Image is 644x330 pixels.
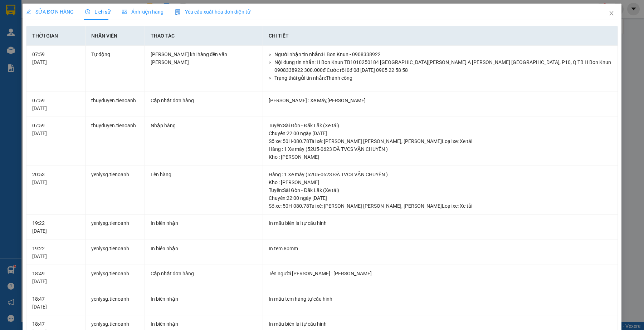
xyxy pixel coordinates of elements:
[32,97,79,112] div: 07:59 [DATE]
[151,122,257,129] div: Nhập hàng
[86,46,145,92] td: Tự động
[86,265,145,290] td: yenlysg.tienoanh
[269,219,612,227] div: In mẫu biên lai tự cấu hình
[274,74,612,82] li: Trạng thái gửi tin nhắn: Thành công
[86,290,145,316] td: yenlysg.tienoanh
[269,320,612,328] div: In mẫu biên lai tự cấu hình
[85,9,90,14] span: clock-circle
[86,117,145,166] td: thuyduyen.tienoanh
[26,26,86,46] th: Thời gian
[151,219,257,227] div: In biên nhận
[32,122,79,137] div: 07:59 [DATE]
[609,10,614,16] span: close
[86,166,145,215] td: yenlysg.tienoanh
[151,270,257,277] div: Cập nhật đơn hàng
[269,178,612,186] div: Kho : [PERSON_NAME]
[151,320,257,328] div: In biên nhận
[151,295,257,303] div: In biên nhận
[269,153,612,161] div: Kho : [PERSON_NAME]
[85,9,111,15] span: Lịch sử
[26,9,31,14] span: edit
[32,171,79,186] div: 20:53 [DATE]
[151,50,257,66] div: [PERSON_NAME] khi hàng đến văn [PERSON_NAME]
[86,26,145,46] th: Nhân viên
[601,4,621,24] button: Close
[269,122,612,145] div: Tuyến : Sài Gòn - Đăk Lăk (Xe tải) Chuyến: 22:00 ngày [DATE] Số xe: 50H-080.78 Tài xế: [PERSON_NA...
[32,219,79,235] div: 19:22 [DATE]
[175,9,181,15] img: icon
[86,92,145,117] td: thuyduyen.tienoanh
[86,240,145,265] td: yenlysg.tienoanh
[122,9,127,14] span: picture
[32,295,79,311] div: 18:47 [DATE]
[122,9,164,15] span: Ảnh kiện hàng
[32,50,79,66] div: 07:59 [DATE]
[269,97,612,104] div: [PERSON_NAME] : Xe Máy,[PERSON_NAME]
[32,270,79,285] div: 18:49 [DATE]
[269,270,612,277] div: Tên người [PERSON_NAME] : [PERSON_NAME]
[151,97,257,104] div: Cập nhật đơn hàng
[26,9,74,15] span: SỬA ĐƠN HÀNG
[269,295,612,303] div: In mẫu tem hàng tự cấu hình
[151,245,257,252] div: In biên nhận
[274,50,612,58] li: Người nhận tin nhắn: H Bon Knun - 0908338922
[274,58,612,74] li: Nội dung tin nhắn: H Bon Knun TB1010250184 [GEOGRAPHIC_DATA][PERSON_NAME] A [PERSON_NAME] [GEOGRA...
[263,26,618,46] th: Chi tiết
[86,215,145,240] td: yenlysg.tienoanh
[269,145,612,153] div: Hàng : 1 Xe máy (52U5-0623 ĐÃ TVCS VẬN CHUYỂN )
[151,171,257,178] div: Lên hàng
[269,245,612,252] div: In tem 80mm
[269,186,612,210] div: Tuyến : Sài Gòn - Đăk Lăk (Xe tải) Chuyến: 22:00 ngày [DATE] Số xe: 50H-080.78 Tài xế: [PERSON_NA...
[269,171,612,178] div: Hàng : 1 Xe máy (52U5-0623 ĐÃ TVCS VẬN CHUYỂN )
[145,26,263,46] th: Thao tác
[32,245,79,260] div: 19:22 [DATE]
[175,9,250,15] span: Yêu cầu xuất hóa đơn điện tử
